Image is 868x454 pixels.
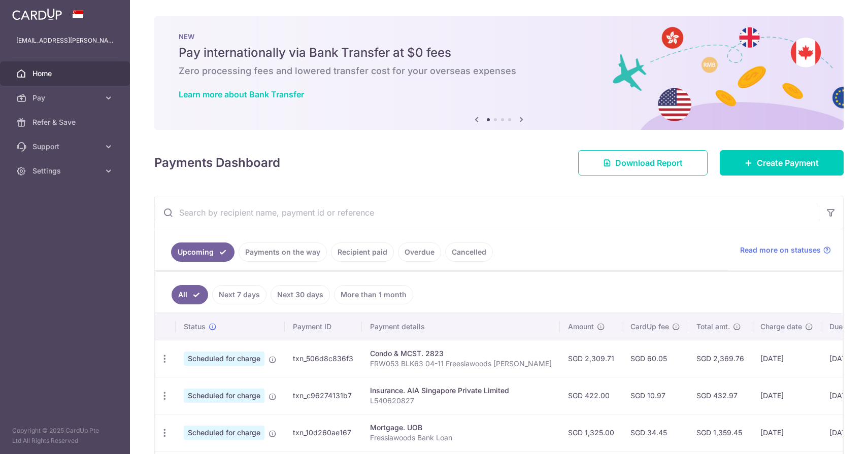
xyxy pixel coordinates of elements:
p: FRW053 BLK63 04-11 Freesiawoods [PERSON_NAME] [370,359,552,369]
a: Upcoming [171,242,235,262]
td: SGD 1,359.45 [688,414,752,451]
a: Create Payment [720,150,844,176]
th: Payment details [362,313,560,340]
a: All [172,285,208,304]
p: NEW [179,32,819,41]
span: Support [32,142,99,152]
span: Scheduled for charge [184,426,264,440]
a: More than 1 month [334,285,413,304]
td: SGD 422.00 [560,377,622,414]
span: Pay [32,93,99,103]
div: Insurance. AIA Singapore Private Limited [370,386,552,396]
p: Fressiawoods Bank Loan [370,433,552,443]
span: Settings [32,166,99,176]
a: Learn more about Bank Transfer [179,89,304,99]
a: Download Report [578,150,708,176]
p: [EMAIL_ADDRESS][PERSON_NAME][DOMAIN_NAME] [16,36,114,46]
img: CardUp [12,8,62,20]
span: CardUp fee [630,322,669,332]
td: SGD 1,325.00 [560,414,622,451]
span: Charge date [760,322,802,332]
a: Cancelled [445,242,493,262]
span: Refer & Save [32,117,99,127]
input: Search by recipient name, payment id or reference [155,196,819,229]
a: Next 30 days [271,285,330,304]
td: SGD 10.97 [622,377,688,414]
td: txn_10d260ae167 [285,414,362,451]
span: Create Payment [757,157,819,169]
td: txn_c96274131b7 [285,377,362,414]
p: L540620827 [370,396,552,406]
a: Read more on statuses [740,245,831,255]
img: Bank transfer banner [154,16,844,130]
h5: Pay internationally via Bank Transfer at $0 fees [179,45,819,61]
h6: Zero processing fees and lowered transfer cost for your overseas expenses [179,65,819,77]
td: SGD 60.05 [622,340,688,377]
td: [DATE] [752,414,821,451]
td: txn_506d8c836f3 [285,340,362,377]
h4: Payments Dashboard [154,154,280,172]
span: Download Report [615,157,683,169]
div: Condo & MCST. 2823 [370,348,552,359]
td: [DATE] [752,340,821,377]
a: Overdue [398,242,441,262]
span: Amount [568,322,594,332]
a: Next 7 days [212,285,266,304]
span: Home [32,68,99,79]
span: Status [184,322,206,332]
span: Scheduled for charge [184,389,264,403]
a: Payments on the way [239,242,327,262]
td: SGD 2,369.76 [688,340,752,377]
td: SGD 2,309.71 [560,340,622,377]
td: SGD 432.97 [688,377,752,414]
span: Read more on statuses [740,245,821,255]
span: Due date [829,322,860,332]
td: SGD 34.45 [622,414,688,451]
th: Payment ID [285,313,362,340]
span: Total amt. [696,322,730,332]
div: Mortgage. UOB [370,423,552,433]
span: Scheduled for charge [184,352,264,366]
a: Recipient paid [331,242,394,262]
td: [DATE] [752,377,821,414]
